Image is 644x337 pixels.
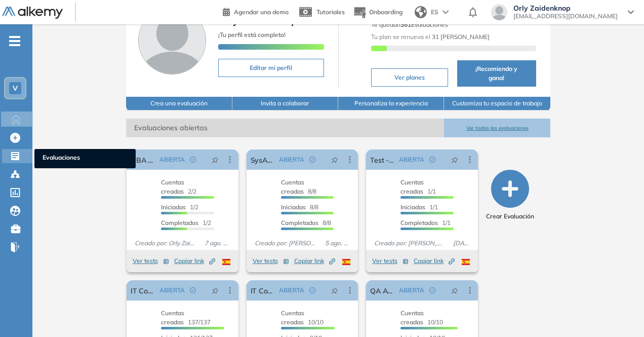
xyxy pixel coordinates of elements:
[369,8,402,16] span: Onboarding
[161,178,184,195] span: Cuentas creadas
[161,178,196,195] span: 2/2
[161,203,198,211] span: 1/2
[442,10,449,14] img: arrow
[232,97,338,110] button: Invita a colaborar
[414,256,455,266] span: Copiar link
[415,6,427,18] img: world
[161,219,211,227] span: 1/2
[324,152,346,168] button: pushpin
[513,4,618,12] span: Orly Zaidenknop
[174,255,215,267] button: Copiar link
[133,255,169,267] button: Ver tests
[279,155,304,164] span: ABIERTA
[431,8,438,17] span: ES
[400,21,411,28] b: 361
[218,31,286,39] span: ¡Tu perfil está completo!
[279,286,304,295] span: ABIERTA
[400,309,443,326] span: 10/10
[309,287,315,293] span: check-circle
[222,259,230,265] img: ESP
[218,59,324,77] button: Editar mi perfil
[372,255,409,267] button: Ver tests
[444,97,550,110] button: Customiza tu espacio de trabajo
[281,309,304,326] span: Cuentas creadas
[159,155,185,164] span: ABIERTA
[400,309,424,326] span: Cuentas creadas
[131,149,155,170] a: DBA K8S Test
[281,203,306,211] span: Iniciadas
[13,84,18,92] span: V
[218,14,297,26] span: Orly Zaidenknop
[316,8,345,16] span: Tutoriales
[414,255,455,267] button: Copiar link
[281,219,318,227] span: Completados
[131,280,155,301] a: IT Consultant SR
[338,97,444,110] button: Personaliza la experiencia
[399,286,424,295] span: ABIERTA
[324,282,346,298] button: pushpin
[371,68,448,87] button: Ver planes
[161,219,198,227] span: Completados
[331,286,338,294] span: pushpin
[486,170,534,221] button: Crear Evaluación
[486,212,534,221] span: Crear Evaluación
[321,239,354,248] span: 5 ago. 2025
[309,157,315,163] span: check-circle
[138,7,206,74] img: Foto de perfil
[400,178,424,195] span: Cuentas creadas
[126,119,444,137] span: Evaluaciones abiertas
[400,219,438,227] span: Completados
[513,12,618,20] span: [EMAIL_ADDRESS][DOMAIN_NAME]
[253,255,289,267] button: Ver tests
[174,256,215,266] span: Copiar link
[371,33,490,41] span: Tu plan se renueva el
[444,119,550,137] button: Ver todas las evaluaciones
[223,5,289,17] a: Agendar una demo
[212,156,219,164] span: pushpin
[593,288,644,337] iframe: Chat Widget
[43,153,128,164] span: Evaluaciones
[294,256,335,266] span: Copiar link
[159,286,185,295] span: ABIERTA
[370,280,395,301] a: QA Analyst VT
[2,7,63,19] img: Logo
[251,280,275,301] a: IT Consultant SR
[9,40,20,42] i: -
[204,282,226,298] button: pushpin
[281,219,331,227] span: 8/8
[400,178,436,195] span: 1/1
[353,2,402,23] button: Onboarding
[429,287,435,293] span: check-circle
[449,239,474,248] span: [DATE]
[371,21,448,28] span: Te quedan Evaluaciones
[444,152,466,168] button: pushpin
[281,178,316,195] span: 8/8
[370,149,395,170] a: Test - AWS
[451,286,458,294] span: pushpin
[444,282,466,298] button: pushpin
[370,239,449,248] span: Creado por: [PERSON_NAME]
[190,157,196,163] span: check-circle
[190,287,196,293] span: check-circle
[342,259,350,265] img: ESP
[126,97,232,110] button: Crea una evaluación
[430,33,490,41] b: 31 [PERSON_NAME]
[212,286,219,294] span: pushpin
[457,60,536,87] button: ¡Recomienda y gana!
[234,8,289,16] span: Agendar una demo
[161,309,211,326] span: 137/137
[131,239,200,248] span: Creado por: Orly Zaidenknop
[281,178,304,195] span: Cuentas creadas
[593,288,644,337] div: Widget de chat
[399,155,424,164] span: ABIERTA
[451,156,458,164] span: pushpin
[281,203,318,211] span: 8/8
[251,239,321,248] span: Creado por: [PERSON_NAME]
[429,157,435,163] span: check-circle
[161,203,186,211] span: Iniciadas
[400,219,451,227] span: 1/1
[281,309,324,326] span: 10/10
[400,203,438,211] span: 1/1
[331,156,338,164] span: pushpin
[251,149,275,170] a: SysAdmin Networking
